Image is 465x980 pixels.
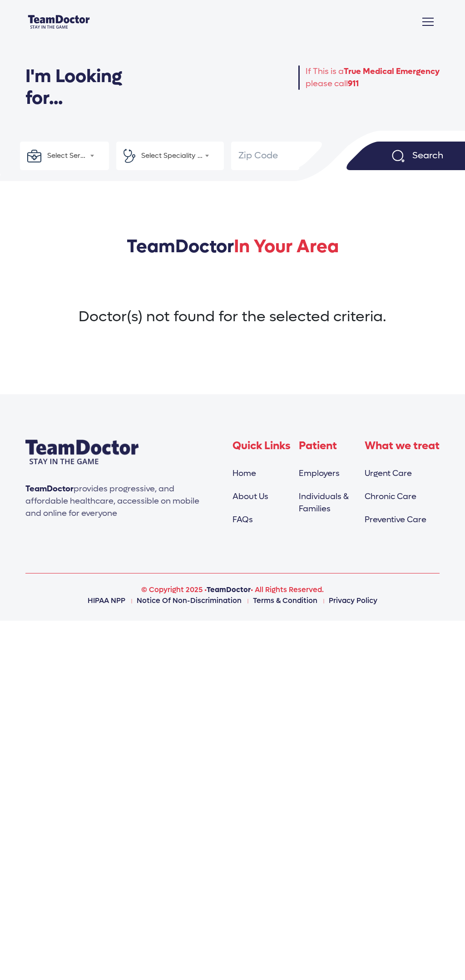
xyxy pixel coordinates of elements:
img: Team doctor Logo [25,440,139,465]
img: briefcase [27,150,45,162]
h4: What we treat [365,440,440,464]
a: Search [370,142,465,170]
h2: In Your Area [7,235,458,279]
a: Preventive Care [365,514,426,525]
span: TeamDoctor [25,484,74,494]
img: search button [391,149,405,163]
a: Terms & Condition [253,596,317,605]
a: Chronic Care [365,491,416,502]
h4: Quick Links [232,440,299,464]
a: Individuals &Families [299,491,349,514]
a: Notice Of Non-Discrimination [137,596,242,605]
span: TeamDoctor [127,235,234,258]
span: TeamDoctor [207,585,251,594]
span: True Medical Emergency [344,66,440,77]
input: Zip Code [238,149,292,162]
span: Select Speciality Type... [138,149,212,162]
span: 911 [348,78,359,89]
p: provides progressive, and affordable healthcare, accessible on mobile and online for everyone [25,475,207,530]
img: briefcase [124,149,139,163]
a: About Us [232,491,268,502]
h4: Patient [299,440,365,464]
a: HIPAA NPP [88,596,125,605]
button: Toggle navigation [416,15,440,28]
a: Urgent Care [365,468,412,479]
span: Search [412,150,443,162]
h3: Doctor(s) not found for the selected criteria. [25,308,440,325]
a: Privacy Policy [329,596,377,605]
span: Select Service Type ... [44,149,97,162]
h2: I'm Looking for... [25,65,122,109]
a: Employers [299,468,340,479]
p: please call [306,78,440,90]
p: If This is a [306,65,440,78]
a: FAQs [232,514,253,525]
span: • All Rights Reserved. [251,585,324,594]
span: © Copyright 2025 • [141,585,207,594]
a: Home [232,468,256,479]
